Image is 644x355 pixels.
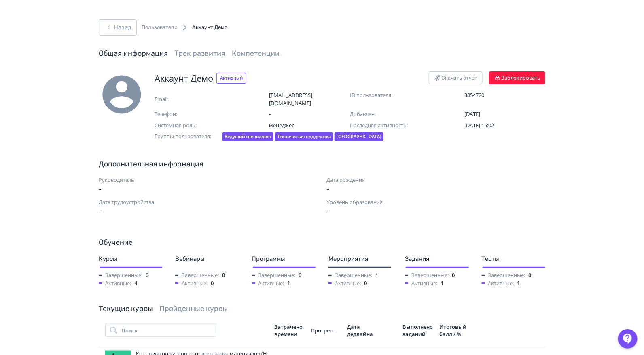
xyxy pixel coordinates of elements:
span: 0 [222,271,225,279]
span: Группы пользователя: [155,132,219,143]
a: Общая информация [99,49,168,58]
button: Назад [99,19,137,36]
div: Вебинары [175,254,239,264]
div: Прогресс [311,327,341,334]
span: 1 [517,279,520,288]
span: [DATE] [464,110,480,118]
span: ID пользователя: [350,91,431,99]
span: 3854720 [464,91,545,99]
div: Ведущий специалист [222,132,273,141]
span: Телефон: [155,110,235,118]
span: Активные: [99,279,131,288]
div: Затрачено времени [275,323,305,338]
span: Активные: [252,279,284,288]
span: Email: [155,95,235,103]
span: 0 [299,271,302,279]
a: Трек развития [174,49,225,58]
span: 0 [364,279,367,288]
div: Обучение [99,237,545,248]
span: Дополнительная информация [99,159,545,170]
span: Завершенные: [328,271,372,279]
div: Программы [252,254,316,264]
button: Скачать отчет [429,71,483,84]
div: Итоговый балл / % [439,323,469,338]
span: Завершенные: [405,271,449,279]
a: Текущие курсы [99,304,153,313]
span: 1 [441,279,443,288]
span: Активные: [482,279,514,288]
span: Завершенные: [482,271,525,279]
span: – [99,185,102,193]
span: Дата рождения [326,176,545,184]
span: 0 [146,271,148,279]
div: Мероприятия [328,254,392,264]
span: Завершенные: [99,271,142,279]
span: – [269,110,350,118]
span: – [326,208,329,215]
div: Дата дедлайна [347,323,376,338]
div: Курсы [99,254,162,264]
span: Руководитель [99,176,318,184]
div: Задания [405,254,468,264]
span: 0 [452,271,455,279]
span: Аккаунт Демо [192,24,227,30]
div: [GEOGRAPHIC_DATA] [335,132,383,141]
span: Уровень образования [326,198,545,206]
span: Активные: [328,279,361,288]
span: 1 [375,271,378,279]
span: – [99,208,102,215]
span: Завершенные: [175,271,219,279]
span: Добавлен: [350,110,431,118]
span: Активные: [175,279,208,288]
a: Пройденные курсы [159,304,228,313]
span: – [326,185,329,193]
div: Техническая поддержка [275,132,333,141]
a: Компетенции [232,49,280,58]
span: Системная роль: [155,122,235,130]
span: 4 [134,279,137,288]
a: Пользователи [142,23,178,32]
div: Тесты [482,254,545,264]
span: 1 [288,279,290,288]
span: Активные: [405,279,437,288]
span: Аккаунт Демо [155,71,213,85]
span: [DATE] 15:02 [464,122,494,129]
span: 0 [211,279,214,288]
div: Выполнено заданий [402,323,433,338]
span: Завершенные: [252,271,296,279]
span: Последняя активность: [350,122,431,130]
span: 0 [529,271,532,279]
button: Заблокировать [489,71,545,84]
span: Дата трудоустройства [99,198,318,206]
span: Активный [216,73,246,84]
span: менеджер [269,122,350,130]
span: [EMAIL_ADDRESS][DOMAIN_NAME] [269,91,350,107]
